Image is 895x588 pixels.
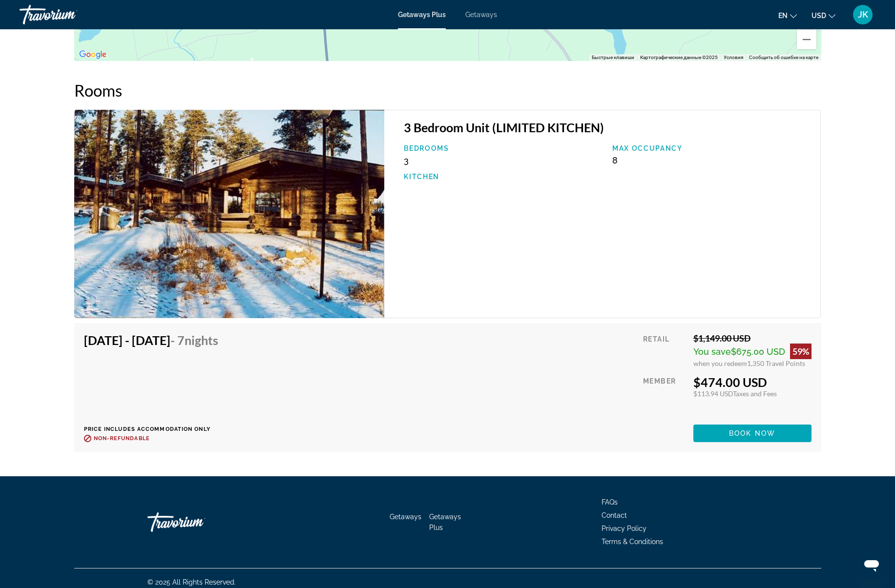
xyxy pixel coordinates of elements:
a: FAQs [602,498,618,506]
div: $474.00 USD [693,375,812,389]
a: Getaways Plus [398,11,446,19]
span: You save [693,346,731,357]
button: Change currency [812,8,835,22]
p: Max Occupancy [612,144,811,152]
span: when you redeem [693,359,747,367]
span: - 7 [170,333,218,347]
iframe: Кнопка запуска окна обмена сообщениями [856,549,887,580]
h4: [DATE] - [DATE] [84,333,218,347]
h2: Rooms [74,81,821,100]
span: © 2025 All Rights Reserved. [147,578,236,586]
div: $1,149.00 USD [693,333,812,344]
span: Картографические данные ©2025 [640,55,718,60]
span: JK [858,10,868,20]
p: Price includes accommodation only [84,426,226,432]
button: Уменьшить [797,30,816,49]
a: Открыть эту область в Google Картах (в новом окне) [77,48,109,61]
div: $113.94 USD [693,389,812,398]
button: User Menu [850,4,875,25]
a: Privacy Policy [602,525,646,532]
span: en [778,12,788,20]
span: 1,350 Travel Points [747,359,805,367]
img: ii_pyh1.jpg [74,110,385,318]
a: Contact [602,511,627,519]
span: Taxes and Fees [733,389,777,398]
span: Book now [729,429,775,437]
a: Getaways Plus [429,513,461,531]
span: $675.00 USD [731,346,785,357]
a: Сообщить об ошибке на карте [749,55,818,60]
span: 8 [612,155,618,165]
img: Google [77,48,109,61]
button: Book now [693,425,812,442]
a: Terms & Conditions [602,538,663,546]
p: Bedrooms [404,144,603,152]
a: Getaways [390,513,421,521]
h3: 3 Bedroom Unit (LIMITED KITCHEN) [404,120,811,135]
div: Retail [643,333,686,367]
button: Change language [778,8,797,22]
div: Member [643,375,686,417]
a: Travorium [147,507,245,537]
a: Getaways [465,11,497,19]
button: Быстрые клавиши [592,54,634,61]
a: Travorium [20,2,117,27]
span: Non-refundable [94,435,150,442]
span: Nights [185,333,218,347]
p: Kitchen [404,173,603,181]
a: Условия (ссылка откроется в новой вкладке) [724,55,743,60]
span: USD [812,12,826,20]
div: 59% [790,344,812,359]
span: 3 [404,155,409,165]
